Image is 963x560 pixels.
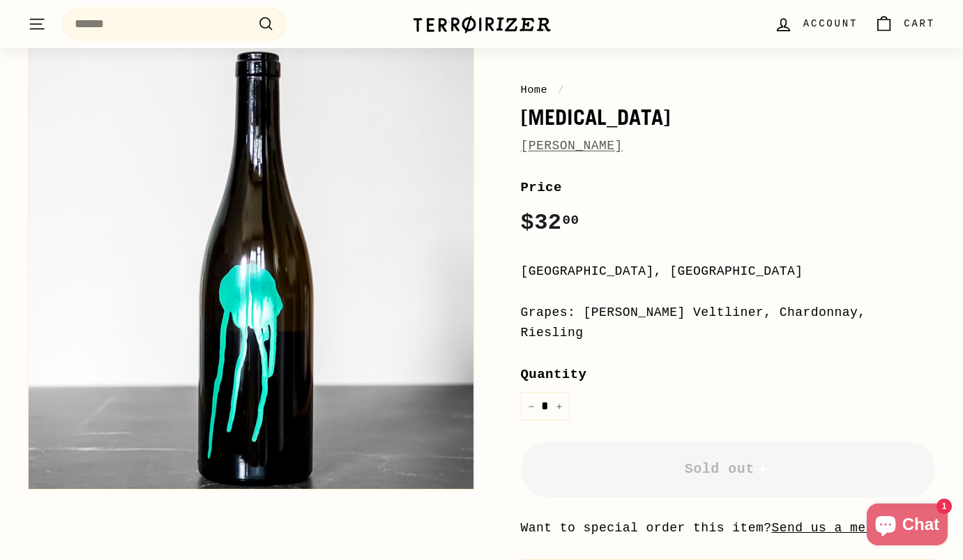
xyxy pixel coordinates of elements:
[863,504,952,549] inbox-online-store-chat: Shopify online store chat
[521,139,623,153] a: [PERSON_NAME]
[766,3,866,45] a: Account
[904,16,935,31] span: Cart
[521,262,936,282] div: [GEOGRAPHIC_DATA], [GEOGRAPHIC_DATA]
[521,518,936,538] li: Want to special order this item?
[803,16,858,31] span: Account
[521,364,936,385] label: Quantity
[521,82,936,98] nav: breadcrumbs
[866,3,943,45] a: Cart
[685,461,771,477] span: Sold out
[521,84,548,96] a: Home
[521,105,936,129] h1: [MEDICAL_DATA]
[521,210,579,236] span: $32
[521,441,936,497] button: Sold out
[521,392,570,421] input: quantity
[521,177,936,198] label: Price
[29,44,473,489] img: Dopamin
[549,392,570,421] button: Increase item quantity by one
[554,84,568,96] span: /
[772,521,905,535] a: Send us a message
[562,213,579,228] sup: 00
[521,392,542,421] button: Reduce item quantity by one
[521,303,936,343] div: Grapes: [PERSON_NAME] Veltliner, Chardonnay, Riesling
